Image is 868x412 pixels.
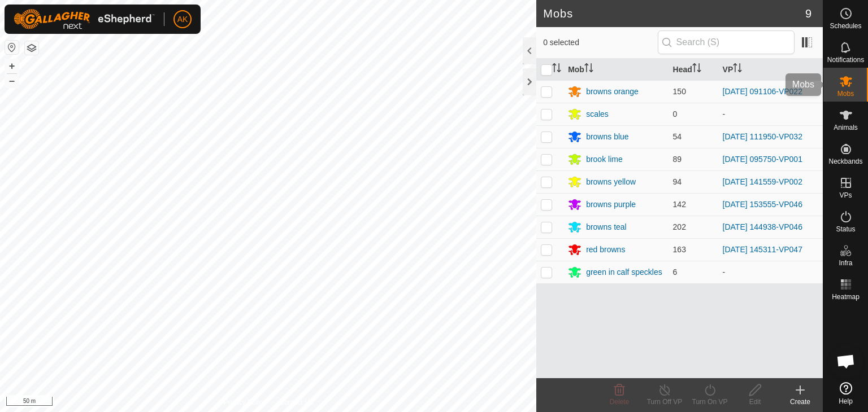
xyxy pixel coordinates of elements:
[723,222,802,231] a: [DATE] 144938-VP046
[830,23,861,29] span: Schedules
[563,59,668,81] th: Mob
[543,7,805,20] h2: Mobs
[733,65,742,74] p-sorticon: Activate to sort
[673,222,686,231] span: 202
[552,65,561,74] p-sorticon: Activate to sort
[778,397,823,407] div: Create
[586,266,662,278] div: green in calf speckles
[829,344,863,378] div: Open chat
[673,87,686,96] span: 150
[673,268,678,277] span: 6
[723,132,802,141] a: [DATE] 111950-VP032
[827,56,864,63] span: Notifications
[5,74,19,87] button: –
[673,109,678,119] span: 0
[669,59,718,81] th: Head
[5,59,19,73] button: +
[14,9,155,29] img: Gallagher Logo
[673,177,682,186] span: 94
[586,199,636,211] div: browns purple
[177,14,188,25] span: AK
[839,398,853,405] span: Help
[718,59,823,81] th: VP
[839,192,852,199] span: VPs
[584,65,593,74] p-sorticon: Activate to sort
[673,245,686,254] span: 163
[224,397,266,407] a: Privacy Policy
[834,124,858,131] span: Animals
[805,5,811,22] span: 9
[723,155,802,164] a: [DATE] 095750-VP001
[723,177,802,186] a: [DATE] 141559-VP002
[673,155,682,164] span: 89
[832,293,860,300] span: Heatmap
[836,226,855,233] span: Status
[543,37,657,49] span: 0 selected
[658,30,795,54] input: Search (S)
[642,397,687,407] div: Turn Off VP
[732,397,778,407] div: Edit
[586,221,627,233] div: browns teal
[692,65,701,74] p-sorticon: Activate to sort
[839,260,852,266] span: Infra
[25,41,38,55] button: Map Layers
[718,261,823,283] td: -
[718,103,823,125] td: -
[723,200,802,209] a: [DATE] 153555-VP046
[687,397,732,407] div: Turn On VP
[586,131,629,143] div: browns blue
[586,244,625,256] div: red browns
[610,398,630,406] span: Delete
[586,154,623,165] div: brook lime
[673,132,682,141] span: 54
[586,108,609,120] div: scales
[723,245,802,254] a: [DATE] 145311-VP047
[823,378,868,409] a: Help
[586,176,636,188] div: browns yellow
[5,41,19,54] button: Reset Map
[837,90,854,97] span: Mobs
[723,87,802,96] a: [DATE] 091106-VP022
[279,397,313,407] a: Contact Us
[673,200,686,209] span: 142
[586,86,639,98] div: browns orange
[828,158,862,165] span: Neckbands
